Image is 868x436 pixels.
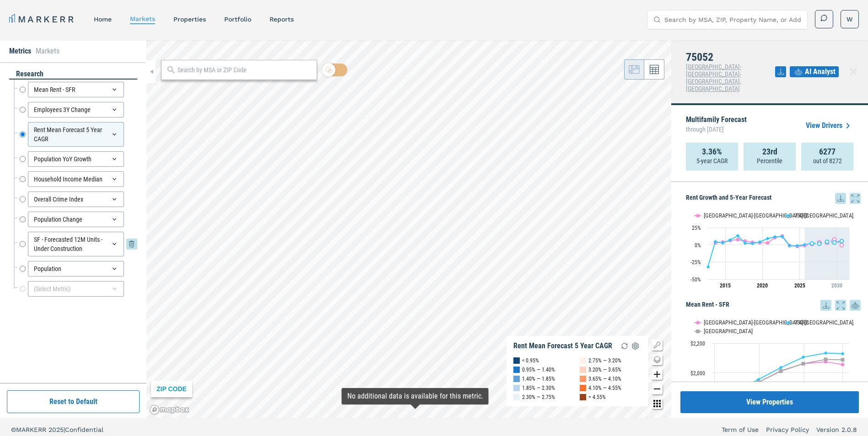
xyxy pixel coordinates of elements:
a: home [94,16,112,23]
g: 75052, line 4 of 4 with 5 data points. [810,239,844,245]
text: $2,200 [690,340,705,347]
li: Markets [36,46,59,57]
div: Mean Rent - SFR. Highcharts interactive chart. [686,311,861,425]
path: Saturday, 14 Dec, 16:00, 2,133.58. 75052. [824,351,828,355]
div: 2.30% — 2.75% [522,393,555,402]
h4: 75052 [686,51,775,63]
svg: Interactive chart [686,204,854,295]
span: MARKERR [16,426,49,433]
span: W [846,15,853,24]
div: 3.65% — 4.10% [588,374,621,383]
div: Rent Mean Forecast 5 Year CAGR [513,341,612,351]
text: 75052 [794,319,808,326]
img: Settings [630,340,641,351]
button: Change style map button [652,354,663,365]
tspan: 2015 [720,282,731,289]
a: reports [270,16,294,23]
p: Percentile [757,156,782,165]
button: Show/Hide Legend Map Button [652,340,663,351]
div: Household Income Median [28,171,124,187]
path: Wednesday, 29 Aug, 17:00, 1.75. 75052. [751,242,755,245]
h5: Mean Rent - SFR [686,300,861,311]
path: Monday, 29 Aug, 17:00, 13.19. 75052. [736,234,740,238]
tspan: 2025 [794,282,805,289]
div: Map Tooltip Content [347,392,483,401]
div: 2.75% — 3.20% [588,356,621,365]
a: properties [173,16,206,23]
p: 5-year CAGR [696,156,728,165]
text: -50% [690,276,701,283]
tspan: 2020 [757,282,768,289]
span: Confidential [65,426,103,433]
path: Wednesday, 29 Aug, 17:00, -32.07. 75052. [706,265,710,269]
input: Search by MSA or ZIP Code [178,65,312,75]
path: Friday, 29 Aug, 17:00, 2.55. 75052. [721,241,725,245]
img: Reload Legend [619,340,630,351]
text: 25% [692,225,701,231]
li: Metrics [9,46,31,57]
path: Saturday, 29 Aug, 17:00, 2.04. 75052. [810,241,814,245]
div: Rent Growth and 5-Year Forecast. Highcharts interactive chart. [686,204,861,295]
span: AI Analyst [805,66,836,77]
span: [GEOGRAPHIC_DATA]-[GEOGRAPHIC_DATA]-[GEOGRAPHIC_DATA], [GEOGRAPHIC_DATA] [686,63,741,92]
div: 1.85% — 2.30% [522,383,555,393]
path: Tuesday, 29 Aug, 17:00, 4.49. 75052. [825,240,829,244]
div: Population YoY Growth [28,151,124,167]
a: markets [130,15,155,22]
a: MARKERR [9,13,75,26]
div: ZIP CODE [151,381,192,397]
path: Tuesday, 29 Aug, 17:00, 2.29. 75052. [744,241,747,245]
div: research [9,69,137,80]
path: Wednesday, 29 Aug, 17:00, 3.33. 75052. [833,240,836,244]
div: 3.20% — 3.65% [588,365,621,374]
svg: Interactive chart [686,311,854,425]
button: View Properties [680,391,859,413]
button: AI Analyst [790,66,839,77]
path: Saturday, 14 Dec, 16:00, 2,090.21. USA. [824,357,828,361]
tspan: 2030 [831,282,842,289]
strong: 6277 [819,147,836,156]
path: Sunday, 29 Aug, 17:00, 1.56. 75052. [818,242,821,245]
path: Friday, 29 Aug, 17:00, 0.21. 75052. [803,243,807,246]
div: Overall Crime Index [28,191,124,207]
button: Zoom out map button [652,383,663,394]
a: Mapbox logo [149,404,189,415]
p: Multifamily Forecast [686,116,747,135]
text: $2,000 [690,370,705,377]
div: 4.10% — 4.55% [588,383,621,393]
a: Version 2.0.8 [816,425,857,434]
span: © [11,426,16,433]
path: Thursday, 14 Dec, 16:00, 2,061.21. USA. [802,362,805,366]
strong: 23rd [762,147,777,156]
button: W [841,10,859,28]
path: Thursday, 29 Aug, 17:00, 4.52. 75052. [714,240,717,244]
div: 1.40% — 1.85% [522,374,555,383]
path: Sunday, 14 Sep, 17:00, 2,087.47. USA. [841,358,845,362]
a: View Drivers [806,120,853,131]
a: Term of Use [722,425,759,434]
div: Mean Rent - SFR [28,82,124,97]
path: Saturday, 29 Aug, 17:00, 6.94. 75052. [728,238,732,242]
div: (Select Metric) [28,281,124,297]
button: Zoom in map button [652,369,663,380]
a: Privacy Policy [766,425,809,434]
path: Thursday, 14 Dec, 16:00, 2,105.08. 75052. [802,355,805,359]
path: Sunday, 14 Sep, 17:00, 2,128.69. 75052. [841,352,845,356]
button: Other options map button [652,398,663,409]
path: Tuesday, 29 Aug, 17:00, -1.36. 75052. [788,244,792,247]
canvas: Map [146,40,671,418]
path: Thursday, 29 Aug, 17:00, -1.34. 75052. [796,244,799,247]
a: Portfolio [224,16,251,23]
path: Thursday, 29 Aug, 17:00, -0.61. Dallas-Fort Worth-Arlington, TX. [840,243,844,247]
button: Reset to Default [7,390,140,413]
div: 0.95% — 1.40% [522,365,555,374]
strong: 3.36% [702,147,722,156]
path: Thursday, 29 Aug, 17:00, 4.12. 75052. [758,240,762,244]
path: Monday, 29 Aug, 17:00, 11.83. 75052. [781,235,784,239]
h5: Rent Growth and 5-Year Forecast [686,193,861,204]
button: Show 75052 [785,212,809,219]
path: Sunday, 14 Sep, 17:00, 2,055.11. Dallas-Fort Worth-Arlington, TX. [841,363,845,367]
text: -25% [690,259,701,266]
button: Show Dallas-Fort Worth-Arlington, TX [695,212,776,219]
